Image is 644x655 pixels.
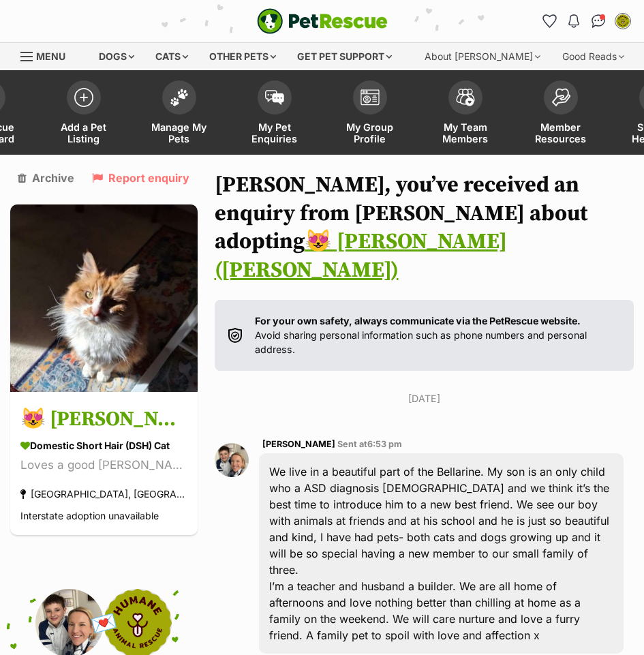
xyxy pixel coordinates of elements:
img: chat-41dd97257d64d25036548639549fe6c8038ab92f7586957e7f3b1b290dea8141.svg [592,14,606,28]
span: Sent at [337,439,402,449]
img: pet-enquiries-icon-7e3ad2cf08bfb03b45e93fb7055b45f3efa6380592205ae92323e6603595dc1f.svg [265,90,284,105]
div: [GEOGRAPHIC_DATA], [GEOGRAPHIC_DATA] [20,485,187,503]
div: Loves a good [PERSON_NAME]! [20,456,187,474]
a: Menu [20,43,75,67]
a: Archive [18,172,74,184]
a: 😻 [PERSON_NAME] ([PERSON_NAME]) [215,228,507,284]
div: Good Reads [553,43,634,70]
ul: Account quick links [538,10,634,32]
a: My Pet Enquiries [227,74,322,155]
a: My Group Profile [322,74,418,155]
a: My Team Members [418,74,513,155]
span: 💌 [89,608,119,637]
div: Dogs [89,43,144,70]
img: team-members-icon-5396bd8760b3fe7c0b43da4ab00e1e3bb1a5d9ba89233759b79545d2d3fc5d0d.svg [456,89,475,106]
a: Report enquiry [92,172,189,184]
span: My Group Profile [339,121,401,144]
a: PetRescue [257,8,388,34]
p: Avoid sharing personal information such as phone numbers and personal address. [255,314,620,357]
img: Lorie Lillingston profile pic [215,443,249,477]
p: [DATE] [215,391,634,406]
img: member-resources-icon-8e73f808a243e03378d46382f2149f9095a855e16c252ad45f914b54edf8863c.svg [551,88,570,106]
button: Notifications [563,10,585,32]
div: Get pet support [288,43,401,70]
img: add-pet-listing-icon-0afa8454b4691262ce3f59096e99ab1cd57d4a30225e0717b998d2c9b9846f56.svg [74,88,93,107]
a: Member Resources [513,74,609,155]
strong: For your own safety, always communicate via the PetRescue website. [255,315,581,326]
div: Domestic Short Hair (DSH) Cat [20,438,187,453]
img: Tianna Kundert profile pic [616,14,630,28]
span: Manage My Pets [149,121,210,144]
img: manage-my-pets-icon-02211641906a0b7f246fdf0571729dbe1e7629f14944591b6c1af311fb30b64b.svg [170,89,189,106]
span: [PERSON_NAME] [262,439,335,449]
a: 😻 [PERSON_NAME] ([PERSON_NAME]) Domestic Short Hair (DSH) Cat Loves a good [PERSON_NAME]! [GEOGRA... [10,394,198,535]
a: Favourites [538,10,560,32]
span: Add a Pet Listing [53,121,114,144]
span: 6:53 pm [367,439,402,449]
a: Add a Pet Listing [36,74,132,155]
div: About [PERSON_NAME] [415,43,550,70]
span: Menu [36,50,65,62]
div: We live in a beautiful part of the Bellarine. My son is an only child who a ASD diagnosis [DEMOGR... [259,453,624,654]
img: 😻 Eugene (Gene) [10,204,198,392]
a: Conversations [587,10,609,32]
span: Interstate adoption unavailable [20,510,159,521]
div: Other pets [200,43,286,70]
div: Cats [146,43,198,70]
img: notifications-46538b983faf8c2785f20acdc204bb7945ddae34d4c08c2a6579f10ce5e182be.svg [568,14,579,28]
a: Manage My Pets [132,74,227,155]
h1: [PERSON_NAME], you’ve received an enquiry from [PERSON_NAME] about adopting [215,172,634,285]
img: logo-e224e6f780fb5917bec1dbf3a21bbac754714ae5b6737aabdf751b685950b380.svg [257,8,388,34]
h3: 😻 [PERSON_NAME] ([PERSON_NAME]) [20,404,187,435]
span: My Pet Enquiries [244,121,305,144]
span: My Team Members [435,121,496,144]
span: Member Resources [530,121,592,144]
button: My account [612,10,634,32]
img: group-profile-icon-3fa3cf56718a62981997c0bc7e787c4b2cf8bcc04b72c1350f741eb67cf2f40e.svg [361,89,380,106]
